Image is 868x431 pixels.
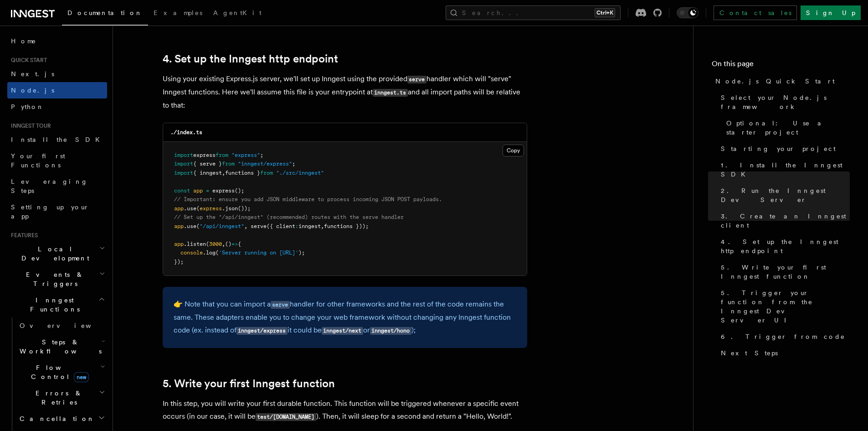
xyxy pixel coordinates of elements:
span: 3. Create an Inngest client [721,212,850,230]
span: Examples [154,9,202,16]
a: AgentKit [208,3,267,25]
span: ( [216,249,219,256]
span: from [222,161,235,167]
button: Steps & Workflows [16,334,107,359]
a: Sign Up [801,5,861,20]
h4: On this page [712,58,850,73]
span: app [193,187,203,194]
span: .log [203,249,216,256]
code: inngest/express [236,327,288,335]
span: ; [260,152,263,158]
a: Starting your project [717,140,850,157]
code: serve [271,301,290,309]
span: Starting your project [721,144,836,153]
span: import [174,161,193,167]
span: 'Server running on [URL]' [219,249,298,256]
span: Select your Node.js framework [721,93,850,111]
span: (); [235,187,244,194]
span: express [193,152,216,158]
code: serve [407,76,426,83]
span: "/api/inngest" [200,223,244,229]
span: { [238,241,241,247]
span: inngest [298,223,321,229]
span: app [174,205,184,212]
code: inngest.ts [373,89,408,97]
span: Install the SDK [11,136,105,143]
span: { inngest [193,170,222,176]
span: AgentKit [213,9,262,16]
span: , [222,170,225,176]
span: Leveraging Steps [11,178,88,194]
span: functions })); [324,223,369,229]
span: 5. Trigger your function from the Inngest Dev Server UI [721,288,850,325]
span: Optional: Use a starter project [726,119,850,137]
span: functions } [225,170,260,176]
span: Next.js [11,70,54,78]
span: , [244,223,247,229]
span: const [174,187,190,194]
p: Using your existing Express.js server, we'll set up Inngest using the provided handler which will... [163,73,527,112]
span: ); [298,249,305,256]
span: Errors & Retries [16,389,99,407]
a: Setting up your app [7,199,107,224]
span: Setting up your app [11,203,89,220]
a: Next Steps [717,345,850,361]
span: Documentation [67,9,143,16]
a: 3. Create an Inngest client [717,208,850,234]
span: app [174,223,184,229]
a: 5. Write your first Inngest function [163,377,335,390]
a: 2. Run the Inngest Dev Server [717,182,850,208]
a: Install the SDK [7,131,107,148]
span: 4. Set up the Inngest http endpoint [721,237,850,255]
span: new [74,372,89,382]
kbd: Ctrl+K [595,8,615,17]
span: }); [174,259,184,265]
span: Local Development [7,244,99,263]
span: Features [7,232,38,239]
span: 5. Write your first Inngest function [721,263,850,281]
span: Overview [20,322,113,329]
a: Node.js Quick Start [712,73,850,89]
a: 4. Set up the Inngest http endpoint [717,234,850,259]
span: import [174,170,193,176]
button: Toggle dark mode [677,7,699,18]
span: Inngest Functions [7,296,98,314]
button: Cancellation [16,410,107,427]
a: Home [7,33,107,49]
span: => [231,241,238,247]
span: .use [184,205,196,212]
span: .use [184,223,196,229]
span: ( [196,205,200,212]
a: Leveraging Steps [7,173,107,199]
span: ( [206,241,209,247]
code: inngest/next [322,327,363,335]
a: 5. Write your first Inngest function [717,259,850,285]
button: Errors & Retries [16,385,107,410]
span: 2. Run the Inngest Dev Server [721,186,850,204]
a: Select your Node.js framework [717,89,850,115]
span: Flow Control [16,363,100,381]
span: // Important: ensure you add JSON middleware to process incoming JSON POST payloads. [174,196,442,203]
a: serve [271,300,290,308]
button: Copy [503,145,524,156]
span: Steps & Workflows [16,338,102,356]
span: 1. Install the Inngest SDK [721,161,850,179]
span: .json [222,205,238,212]
code: ./index.ts [170,129,202,135]
span: () [225,241,231,247]
span: Home [11,36,36,46]
span: , [321,223,324,229]
span: express [200,205,222,212]
span: express [212,187,235,194]
span: import [174,152,193,158]
span: app [174,241,184,247]
a: Overview [16,317,107,334]
a: Optional: Use a starter project [723,115,850,140]
span: ( [196,223,200,229]
span: "express" [231,152,260,158]
span: ({ client [267,223,295,229]
button: Events & Triggers [7,266,107,292]
a: Documentation [62,3,148,26]
span: "inngest/express" [238,161,292,167]
p: 👉 Note that you can import a handler for other frameworks and the rest of the code remains the sa... [174,298,516,337]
